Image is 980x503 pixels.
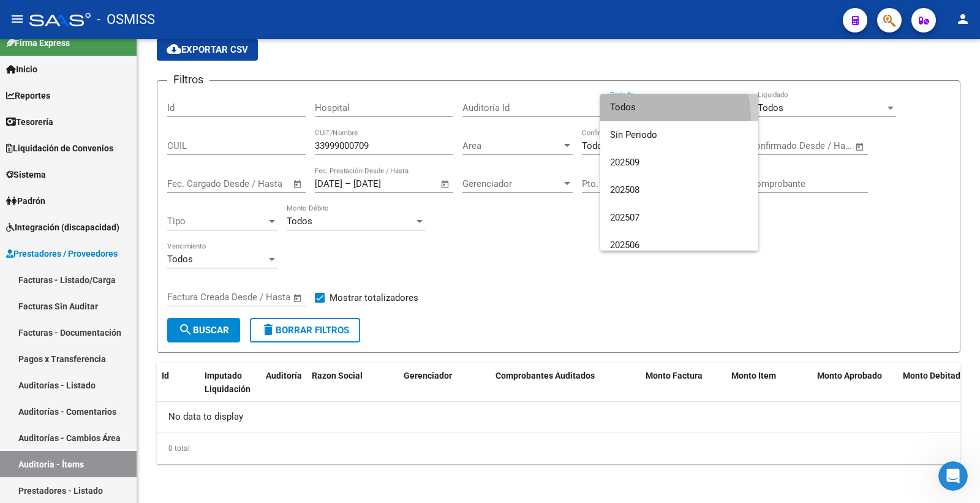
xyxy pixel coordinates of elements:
span: 202508 [610,176,748,204]
span: Todos [610,94,748,121]
span: Sin Periodo [610,121,748,149]
span: 202506 [610,232,748,259]
iframe: Intercom live chat [938,461,968,491]
span: 202509 [610,149,748,176]
span: 202507 [610,204,748,232]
